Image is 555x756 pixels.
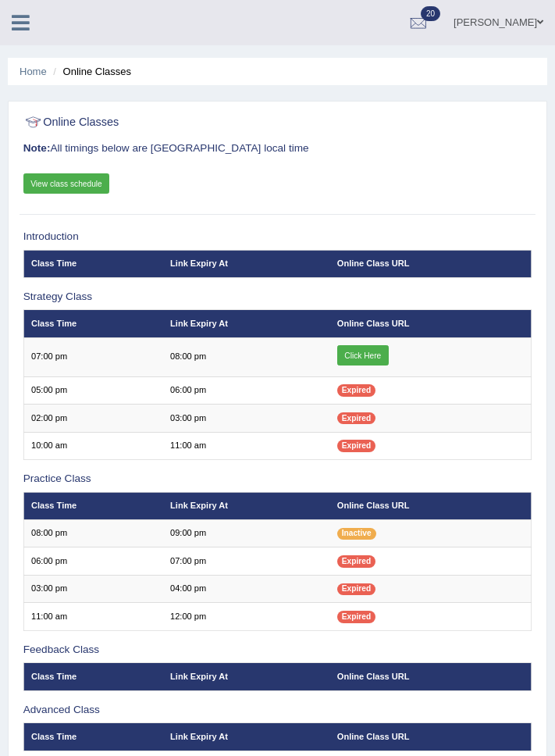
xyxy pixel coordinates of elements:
[23,143,532,155] h3: All timings below are [GEOGRAPHIC_DATA] local time
[23,376,163,404] td: 05:00 pm
[23,663,163,690] th: Class Time
[337,611,375,622] span: Expired
[163,432,330,459] td: 11:00 am
[329,492,531,519] th: Online Class URL
[23,231,532,243] h3: Introduction
[163,520,330,547] td: 09:00 pm
[23,291,532,303] h3: Strategy Class
[329,250,531,277] th: Online Class URL
[23,250,163,277] th: Class Time
[20,66,47,77] a: Home
[163,603,330,630] td: 12:00 pm
[163,492,330,519] th: Link Expiry At
[23,405,163,432] td: 02:00 pm
[23,704,532,716] h3: Advanced Class
[337,412,375,424] span: Expired
[163,337,330,376] td: 08:00 pm
[163,405,330,432] td: 03:00 pm
[23,520,163,547] td: 08:00 pm
[163,663,330,690] th: Link Expiry At
[329,723,531,751] th: Online Class URL
[337,528,376,540] span: Inactive
[23,644,532,656] h3: Feedback Class
[337,440,375,451] span: Expired
[163,250,330,277] th: Link Expiry At
[337,555,375,567] span: Expired
[329,310,531,337] th: Online Class URL
[23,142,51,154] b: Note:
[337,345,389,366] a: Click Here
[163,376,330,404] td: 06:00 pm
[23,112,339,133] h2: Online Classes
[49,64,131,79] li: Online Classes
[337,583,375,595] span: Expired
[163,547,330,575] td: 07:00 pm
[23,473,532,485] h3: Practice Class
[23,310,163,337] th: Class Time
[23,547,163,575] td: 06:00 pm
[23,603,163,630] td: 11:00 am
[163,575,330,602] td: 04:00 pm
[23,575,163,602] td: 03:00 pm
[23,492,163,519] th: Class Time
[23,432,163,459] td: 10:00 am
[163,310,330,337] th: Link Expiry At
[23,173,110,194] a: View class schedule
[421,6,440,21] span: 20
[337,384,375,396] span: Expired
[23,337,163,376] td: 07:00 pm
[329,663,531,690] th: Online Class URL
[23,723,163,751] th: Class Time
[163,723,330,751] th: Link Expiry At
